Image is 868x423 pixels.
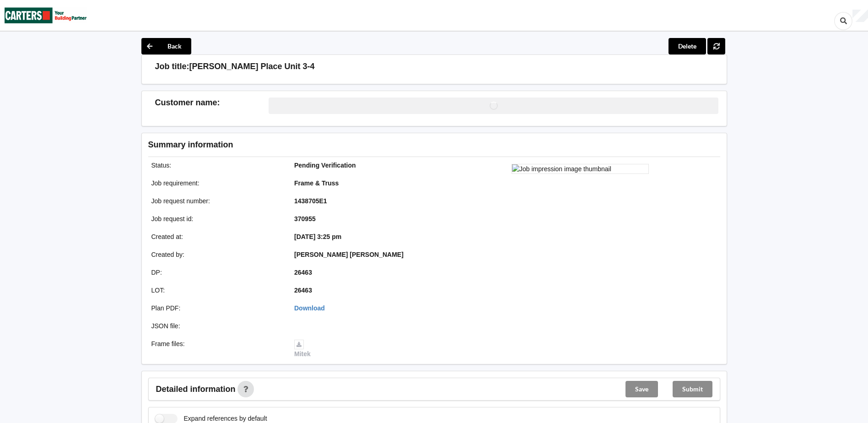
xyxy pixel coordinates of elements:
[669,38,706,54] button: Delete
[145,250,288,259] div: Created by :
[145,268,288,277] div: DP :
[145,286,288,295] div: LOT :
[512,164,649,174] img: Job impression image thumbnail
[294,162,356,169] b: Pending Verification
[294,251,404,258] b: [PERSON_NAME] [PERSON_NAME]
[145,161,288,170] div: Status :
[294,233,341,240] b: [DATE] 3:25 pm
[294,197,327,205] b: 1438705E1
[155,61,189,72] h3: Job title:
[294,215,316,222] b: 370955
[294,269,312,276] b: 26463
[156,385,236,393] span: Detailed information
[145,232,288,241] div: Created at :
[294,340,311,358] a: Mitek
[145,179,288,188] div: Job requirement :
[294,304,325,312] a: Download
[148,140,574,150] h3: Summary information
[852,10,868,22] div: User Profile
[5,0,87,30] img: Carters
[145,339,288,358] div: Frame files :
[294,287,312,294] b: 26463
[145,196,288,206] div: Job request number :
[145,214,288,223] div: Job request id :
[294,179,339,187] b: Frame & Truss
[189,61,315,72] h3: [PERSON_NAME] Place Unit 3-4
[155,98,269,108] h3: Customer name :
[145,321,288,331] div: JSON file :
[141,38,191,54] button: Back
[145,304,288,313] div: Plan PDF :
